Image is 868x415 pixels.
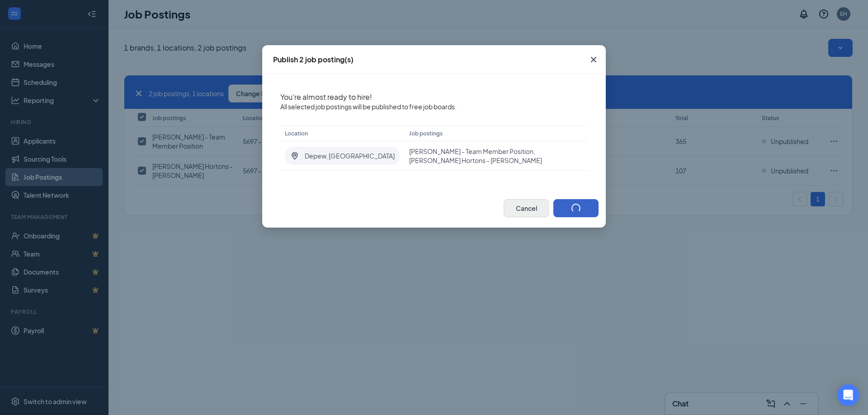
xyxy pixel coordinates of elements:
[280,102,588,111] span: All selected job postings will be published to free job boards.
[280,126,405,141] th: Location
[837,384,859,406] div: Open Intercom Messenger
[273,55,354,65] div: Publish 2 job posting(s)
[504,199,549,217] button: Cancel
[280,92,588,102] p: You're almost ready to hire!
[405,141,588,171] td: [PERSON_NAME] - Team Member Position, [PERSON_NAME] Hortons - [PERSON_NAME]
[581,45,606,74] button: Close
[290,151,299,160] svg: LocationPin
[305,151,395,160] span: Depew, [GEOGRAPHIC_DATA]
[405,126,588,141] th: Job postings
[588,54,599,65] svg: Cross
